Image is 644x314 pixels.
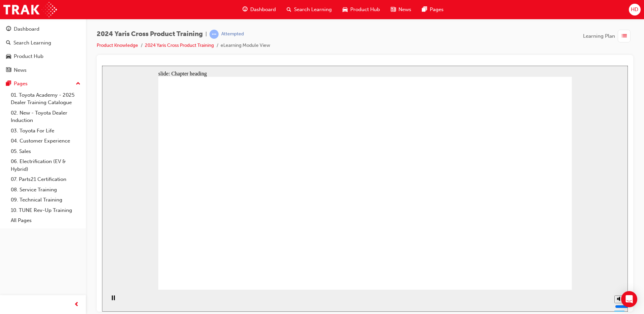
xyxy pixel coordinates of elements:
a: Dashboard [3,23,83,35]
a: 01. Toyota Academy - 2025 Dealer Training Catalogue [8,90,83,108]
span: list-icon [622,32,627,40]
div: News [14,66,27,74]
a: All Pages [8,215,83,226]
span: News [398,6,411,13]
span: news-icon [6,67,11,73]
div: Dashboard [14,25,39,33]
div: Search Learning [13,39,51,47]
div: misc controls [509,224,522,246]
a: 2024 Yaris Cross Product Training [145,42,214,48]
span: search-icon [6,40,11,46]
a: Product Knowledge [97,42,138,48]
a: Search Learning [3,37,83,49]
a: 08. Service Training [8,185,83,195]
span: learningRecordVerb_ATTEMPT-icon [210,30,219,39]
div: Product Hub [14,53,43,60]
a: search-iconSearch Learning [281,3,337,17]
a: 05. Sales [8,146,83,157]
span: car-icon [6,54,11,60]
span: pages-icon [422,5,427,14]
span: Dashboard [250,6,276,13]
div: playback controls [3,224,15,246]
span: Pages [430,6,444,13]
a: 10. TUNE Rev-Up Training [8,205,83,216]
button: DashboardSearch LearningProduct HubNews [3,22,83,77]
button: Pages [3,77,83,90]
span: | [205,30,207,38]
span: car-icon [343,5,348,14]
span: Product Hub [350,6,380,13]
a: 07. Parts21 Certification [8,174,83,185]
span: Learning Plan [583,32,615,40]
span: pages-icon [6,81,11,87]
a: 04. Customer Experience [8,136,83,146]
a: pages-iconPages [417,3,449,17]
img: Trak [3,2,57,17]
a: news-iconNews [385,3,417,17]
span: up-icon [76,80,80,88]
span: guage-icon [243,5,248,14]
span: news-icon [391,5,396,14]
span: guage-icon [6,26,11,32]
button: HD [629,4,641,15]
span: prev-icon [74,301,79,309]
span: Search Learning [294,6,332,13]
a: 06. Electrification (EV & Hybrid) [8,156,83,174]
a: News [3,64,83,76]
a: guage-iconDashboard [237,3,281,17]
a: Product Hub [3,50,83,63]
a: 03. Toyota For Life [8,126,83,136]
span: 2024 Yaris Cross Product Training [97,30,203,38]
span: HD [631,6,638,13]
a: 09. Technical Training [8,195,83,205]
div: Attempted [221,31,244,37]
input: volume [513,238,556,244]
button: Mute (Ctrl+Alt+M) [512,230,523,238]
button: Pause (Ctrl+Alt+P) [3,229,15,241]
a: 02. New - Toyota Dealer Induction [8,108,83,126]
span: search-icon [287,5,291,14]
li: eLearning Module View [221,42,270,50]
div: Pages [14,80,28,88]
button: Learning Plan [583,30,633,42]
a: car-iconProduct Hub [337,3,385,17]
div: Open Intercom Messenger [621,291,637,307]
